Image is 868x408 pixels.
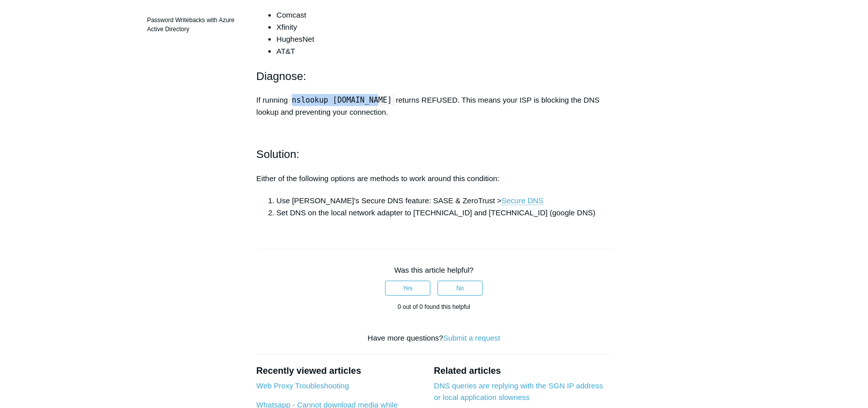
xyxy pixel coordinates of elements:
[398,303,470,310] span: 0 out of 0 found this helpful
[276,195,612,207] li: Use [PERSON_NAME]'s Secure DNS feature: SASE & ZeroTrust >
[438,281,483,296] button: This article was not helpful
[385,281,430,296] button: This article was helpful
[256,173,612,185] p: Either of the following options are methods to work around this condition:
[276,21,612,33] li: Xfinity
[434,364,612,378] h2: Related articles
[501,196,543,205] a: Secure DNS
[276,33,612,45] li: HughesNet
[256,145,612,163] h2: Solution:
[443,334,500,342] a: Submit a request
[276,207,612,219] li: Set DNS on the local network adapter to [TECHNICAL_ID] and [TECHNICAL_ID] (google DNS)
[256,67,612,85] h2: Diagnose:
[256,381,349,390] a: Web Proxy Troubleshooting
[276,45,612,57] li: AT&T
[289,95,395,105] code: nslookup [DOMAIN_NAME]
[434,381,603,401] a: DNS queries are replying with the SGN IP address or local application slowness
[394,266,474,274] span: Was this article helpful?
[276,9,612,21] li: Comcast
[256,364,424,378] h2: Recently viewed articles
[256,94,612,118] p: If running returns REFUSED. This means your ISP is blocking the DNS lookup and preventing your co...
[256,333,612,344] div: Have more questions?
[142,11,241,39] a: Password Writebacks with Azure Active Directory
